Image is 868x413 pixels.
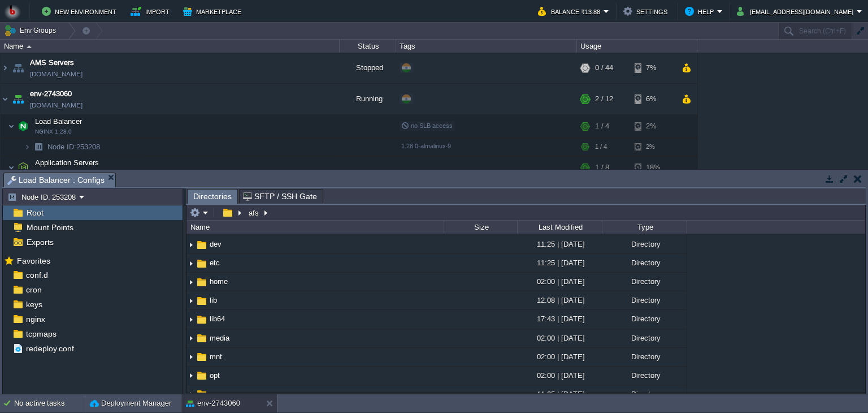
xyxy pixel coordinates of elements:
[24,329,58,339] span: tcpmaps
[602,273,687,290] div: Directory
[34,158,101,167] a: Application Servers
[595,84,613,114] div: 2 / 12
[186,349,196,366] img: AMDAwAAAACH5BAEAAAAALAAAAAABAAEAAAICRAEAOw==
[24,138,31,156] img: AMDAwAAAACH5BAEAAAAALAAAAAABAAEAAAICRAEAOw==
[635,115,671,137] div: 2%
[208,239,223,249] a: dev
[397,40,576,53] div: Tags
[34,158,101,167] span: Application Servers
[208,277,229,286] a: home
[243,190,317,203] span: SFTP / SSH Gate
[517,348,602,365] div: 02:00 | [DATE]
[15,256,52,265] a: Favorites
[34,117,84,126] span: Load Balancer
[186,292,196,309] img: AMDAwAAAACH5BAEAAAAALAAAAAABAAEAAAICRAEAOw==
[517,310,602,328] div: 17:43 | [DATE]
[401,143,451,149] span: 1.28.0-almalinux-9
[196,257,208,270] img: AMDAwAAAACH5BAEAAAAALAAAAAABAAEAAAICRAEAOw==
[24,299,44,309] a: keys
[602,385,687,403] div: Directory
[1,40,339,53] div: Name
[24,237,55,247] a: Exports
[186,367,196,385] img: AMDAwAAAACH5BAEAAAAALAAAAAABAAEAAAICRAEAOw==
[635,156,671,179] div: 18%
[1,53,10,83] img: AMDAwAAAACH5BAEAAAAALAAAAAABAAEAAAICRAEAOw==
[623,5,671,18] button: Settings
[603,221,687,234] div: Type
[196,388,208,401] img: AMDAwAAAACH5BAEAAAAALAAAAAABAAEAAAICRAEAOw==
[602,235,687,253] div: Directory
[193,190,232,204] span: Directories
[602,348,687,365] div: Directory
[186,386,196,403] img: AMDAwAAAACH5BAEAAAAALAAAAAABAAEAAAICRAEAOw==
[24,222,75,233] a: Mount Points
[47,143,76,151] span: Node ID:
[517,235,602,253] div: 11:25 | [DATE]
[186,273,196,291] img: AMDAwAAAACH5BAEAAAAALAAAAAABAAEAAAICRAEAOw==
[517,367,602,384] div: 02:00 | [DATE]
[196,295,208,307] img: AMDAwAAAACH5BAEAAAAALAAAAAABAAEAAAICRAEAOw==
[578,40,697,53] div: Usage
[208,389,225,399] span: proc
[7,173,105,187] span: Load Balancer : Configs
[186,330,196,347] img: AMDAwAAAACH5BAEAAAAALAAAAAABAAEAAAICRAEAOw==
[34,117,84,126] a: Load BalancerNGINX 1.28.0
[24,343,76,354] a: redeploy.conf
[4,23,60,38] button: Env Groups
[8,115,15,137] img: AMDAwAAAACH5BAEAAAAALAAAAAABAAEAAAICRAEAOw==
[517,254,602,272] div: 11:25 | [DATE]
[602,329,687,347] div: Directory
[340,40,396,53] div: Status
[595,53,613,83] div: 0 / 44
[186,205,865,221] input: Click to enter the path
[196,276,208,289] img: AMDAwAAAACH5BAEAAAAALAAAAAABAAEAAAICRAEAOw==
[24,314,47,324] span: nginx
[35,128,72,135] span: NGINX 1.28.0
[131,5,173,18] button: Import
[737,5,857,18] button: [EMAIL_ADDRESS][DOMAIN_NAME]
[8,156,15,179] img: AMDAwAAAACH5BAEAAAAALAAAAAABAAEAAAICRAEAOw==
[445,221,517,234] div: Size
[30,100,83,111] a: [DOMAIN_NAME]
[30,57,74,68] a: AMS Servers
[517,385,602,403] div: 11:25 | [DATE]
[517,291,602,309] div: 12:08 | [DATE]
[595,138,607,156] div: 1 / 4
[517,273,602,290] div: 02:00 | [DATE]
[42,5,120,18] button: New Environment
[24,270,50,280] a: conf.d
[401,122,453,129] span: no SLB access
[208,314,227,324] a: lib64
[517,329,602,347] div: 02:00 | [DATE]
[90,398,171,409] button: Deployment Manager
[635,84,671,114] div: 6%
[196,351,208,363] img: AMDAwAAAACH5BAEAAAAALAAAAAABAAEAAAICRAEAOw==
[208,295,219,305] a: lib
[46,142,102,152] span: 253208
[196,369,208,382] img: AMDAwAAAACH5BAEAAAAALAAAAAABAAEAAAICRAEAOw==
[24,208,45,218] span: Root
[208,333,231,343] span: media
[196,332,208,345] img: AMDAwAAAACH5BAEAAAAALAAAAAABAAEAAAICRAEAOw==
[635,138,671,156] div: 2%
[183,5,245,18] button: Marketplace
[30,88,72,100] span: env-2743060
[340,84,396,114] div: Running
[10,84,26,114] img: AMDAwAAAACH5BAEAAAAALAAAAAABAAEAAAICRAEAOw==
[208,371,222,380] a: opt
[7,192,79,202] button: Node ID: 253208
[602,367,687,384] div: Directory
[196,313,208,326] img: AMDAwAAAACH5BAEAAAAALAAAAAABAAEAAAICRAEAOw==
[15,115,31,137] img: AMDAwAAAACH5BAEAAAAALAAAAAABAAEAAAICRAEAOw==
[15,156,31,179] img: AMDAwAAAACH5BAEAAAAALAAAAAABAAEAAAICRAEAOw==
[4,3,21,20] img: Bitss Techniques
